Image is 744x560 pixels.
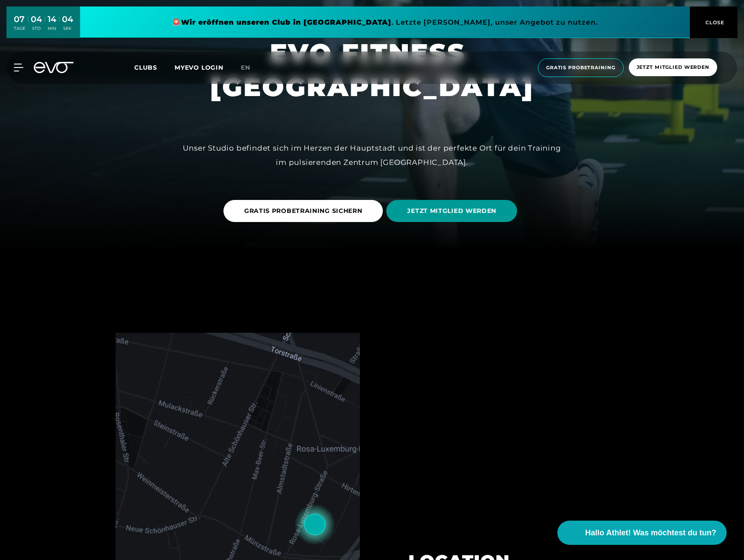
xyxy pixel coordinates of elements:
[407,206,496,216] span: JETZT MITGLIED WERDEN
[175,64,223,71] a: MYEVO LOGIN
[244,206,362,216] span: GRATIS PROBETRAINING SICHERN
[535,58,626,77] a: Gratis Probetraining
[386,193,521,229] a: JETZT MITGLIED WERDEN
[48,26,56,32] div: MIN
[62,26,73,32] div: SEK
[14,26,25,32] div: TAGE
[241,64,250,71] span: en
[637,64,709,71] span: Jetzt Mitglied werden
[546,64,615,71] span: Gratis Probetraining
[626,58,720,77] a: Jetzt Mitglied werden
[58,14,60,37] div: :
[177,141,567,169] div: Unser Studio befindet sich im Herzen der Hauptstadt und ist der perfekte Ort für dein Training im...
[134,63,175,71] a: Clubs
[585,527,716,539] span: Hallo Athlet! Was möchtest du tun?
[14,13,25,26] div: 07
[62,13,73,26] div: 04
[48,13,56,26] div: 14
[44,14,45,37] div: :
[557,521,727,545] button: Hallo Athlet! Was möchtest du tun?
[27,14,29,37] div: :
[223,193,387,229] a: GRATIS PROBETRAINING SICHERN
[134,64,157,71] span: Clubs
[241,63,261,73] a: en
[31,13,42,26] div: 04
[703,19,725,26] span: CLOSE
[31,26,42,32] div: STD
[690,6,738,38] button: CLOSE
